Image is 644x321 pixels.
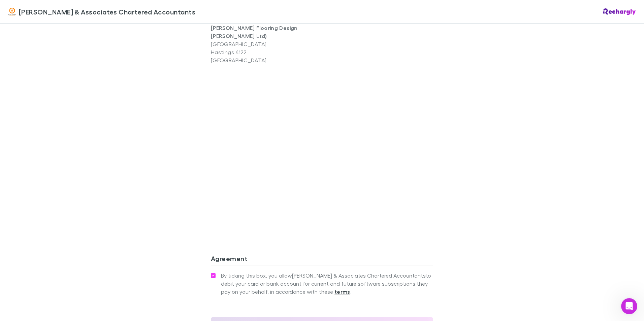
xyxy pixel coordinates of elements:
iframe: Secure address input frame [210,68,434,223]
img: Rechargly Logo [603,8,636,15]
span: By ticking this box, you allow [PERSON_NAME] & Associates Chartered Accountants to debit your car... [221,272,433,296]
p: [GEOGRAPHIC_DATA] [211,56,322,64]
p: Hastings 4122 [211,48,322,56]
img: Walsh & Associates Chartered Accountants's Logo [8,8,16,16]
p: [GEOGRAPHIC_DATA] [211,40,322,48]
p: [PERSON_NAME] Flooring Design [GEOGRAPHIC_DATA] (Branch of [PERSON_NAME] Flooring Design [PERSON_... [211,8,322,40]
iframe: Intercom live chat [621,298,637,314]
strong: terms [334,288,350,295]
h3: Agreement [211,254,433,265]
span: [PERSON_NAME] & Associates Chartered Accountants [19,7,195,17]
